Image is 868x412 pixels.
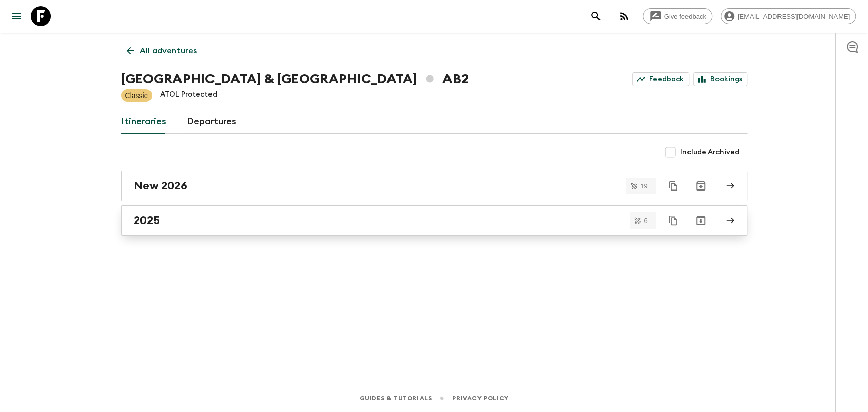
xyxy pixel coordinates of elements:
p: All adventures [140,45,197,57]
a: Feedback [632,72,689,86]
a: Itineraries [121,110,166,134]
a: 2025 [121,205,747,236]
a: All adventures [121,41,202,61]
div: [EMAIL_ADDRESS][DOMAIN_NAME] [721,8,856,24]
button: menu [6,6,26,26]
h2: 2025 [134,214,160,227]
span: [EMAIL_ADDRESS][DOMAIN_NAME] [732,13,855,20]
a: New 2026 [121,171,747,201]
a: Departures [187,110,236,134]
p: Classic [125,90,148,101]
p: ATOL Protected [160,89,217,102]
h2: New 2026 [134,179,187,193]
button: Duplicate [664,211,682,230]
button: Archive [691,176,711,196]
button: Archive [691,210,711,231]
h1: [GEOGRAPHIC_DATA] & [GEOGRAPHIC_DATA] AB2 [121,69,469,89]
a: Guides & Tutorials [359,393,432,404]
span: Include Archived [680,147,739,157]
span: 19 [634,183,653,189]
span: 6 [638,217,653,224]
a: Bookings [693,72,747,86]
a: Privacy Policy [452,393,508,404]
span: Give feedback [659,13,712,20]
a: Give feedback [643,8,712,24]
button: Duplicate [664,177,682,195]
button: search adventures [586,6,606,26]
